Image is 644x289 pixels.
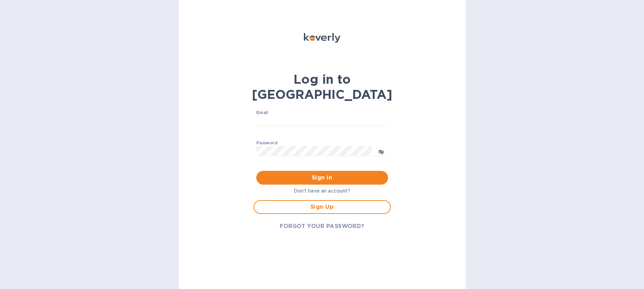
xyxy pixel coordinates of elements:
b: Log in to [GEOGRAPHIC_DATA] [252,72,392,102]
label: Email [256,111,268,115]
p: Don't have an account? [254,187,391,195]
span: FORGOT YOUR PASSWORD? [280,222,364,230]
span: Sign in [262,174,383,182]
button: FORGOT YOUR PASSWORD? [274,219,370,233]
label: Password [256,141,277,145]
button: Sign Up [254,200,391,214]
img: Koverly [304,33,340,43]
button: Sign in [256,171,388,185]
button: toggle password visibility [374,144,388,158]
span: Sign Up [260,203,385,211]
